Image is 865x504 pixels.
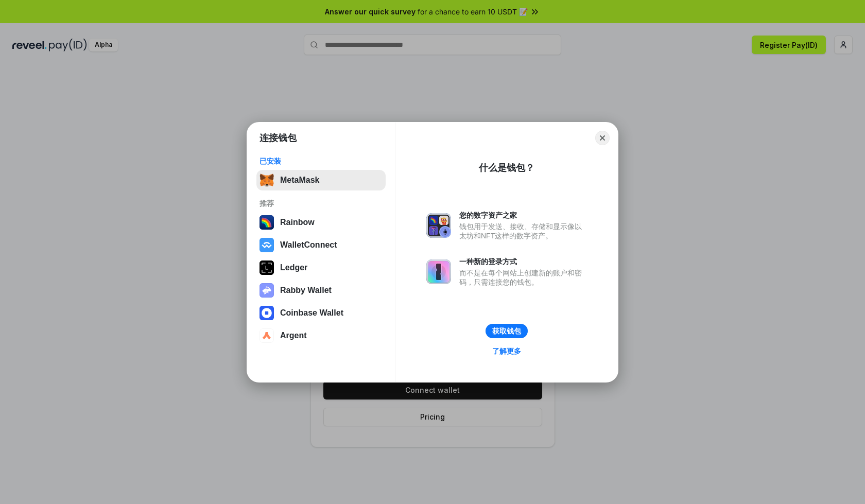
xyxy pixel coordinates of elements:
[280,263,307,272] div: Ledger
[259,283,274,298] img: svg+xml,%3Csvg%20xmlns%3D%22http%3A%2F%2Fwww.w3.org%2F2000%2Fsvg%22%20fill%3D%22none%22%20viewBox...
[426,213,451,238] img: svg+xml,%3Csvg%20xmlns%3D%22http%3A%2F%2Fwww.w3.org%2F2000%2Fsvg%22%20fill%3D%22none%22%20viewBox...
[259,215,274,230] img: svg+xml,%3Csvg%20width%3D%22120%22%20height%3D%22120%22%20viewBox%3D%220%200%20120%20120%22%20fil...
[259,260,274,275] img: svg+xml,%3Csvg%20xmlns%3D%22http%3A%2F%2Fwww.w3.org%2F2000%2Fsvg%22%20width%3D%2228%22%20height%3...
[256,170,386,190] button: MetaMask
[280,286,332,295] div: Rabby Wallet
[256,212,386,233] button: Rainbow
[479,162,534,174] div: 什么是钱包？
[256,280,386,301] button: Rabby Wallet
[492,326,521,336] div: 获取钱包
[256,325,386,346] button: Argent
[486,324,528,338] button: 获取钱包
[259,199,383,208] div: 推荐
[280,308,343,318] div: Coinbase Wallet
[259,328,274,343] img: svg+xml,%3Csvg%20width%3D%2228%22%20height%3D%2228%22%20viewBox%3D%220%200%2028%2028%22%20fill%3D...
[459,257,587,266] div: 一种新的登录方式
[259,173,274,187] img: svg+xml,%3Csvg%20fill%3D%22none%22%20height%3D%2233%22%20viewBox%3D%220%200%2035%2033%22%20width%...
[280,331,307,340] div: Argent
[256,303,386,323] button: Coinbase Wallet
[280,176,319,185] div: MetaMask
[595,131,610,145] button: Close
[256,235,386,255] button: WalletConnect
[256,257,386,278] button: Ledger
[259,157,383,166] div: 已安装
[259,306,274,320] img: svg+xml,%3Csvg%20width%3D%2228%22%20height%3D%2228%22%20viewBox%3D%220%200%2028%2028%22%20fill%3D...
[492,346,521,356] div: 了解更多
[280,240,337,250] div: WalletConnect
[259,238,274,252] img: svg+xml,%3Csvg%20width%3D%2228%22%20height%3D%2228%22%20viewBox%3D%220%200%2028%2028%22%20fill%3D...
[459,222,587,240] div: 钱包用于发送、接收、存储和显示像以太坊和NFT这样的数字资产。
[459,211,587,220] div: 您的数字资产之家
[486,344,527,358] a: 了解更多
[426,259,451,284] img: svg+xml,%3Csvg%20xmlns%3D%22http%3A%2F%2Fwww.w3.org%2F2000%2Fsvg%22%20fill%3D%22none%22%20viewBox...
[280,218,315,227] div: Rainbow
[259,132,297,144] h1: 连接钱包
[459,268,587,287] div: 而不是在每个网站上创建新的账户和密码，只需连接您的钱包。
